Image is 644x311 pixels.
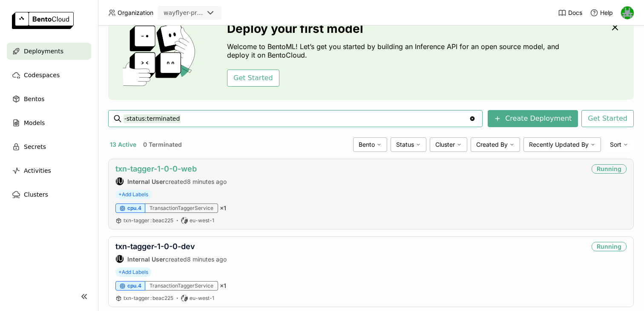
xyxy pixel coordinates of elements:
div: Created By [471,137,520,152]
div: created [115,255,227,263]
span: cpu.4 [127,205,141,212]
a: Secrets [7,138,91,155]
span: txn-tagger beac225 [124,295,173,301]
p: Welcome to BentoML! Let’s get you started by building an Inference API for an open source model, ... [227,42,563,59]
span: cpu.4 [127,282,141,289]
div: Running [592,242,627,251]
button: Create Deployment [488,110,578,127]
a: txn-tagger:beac225 [124,217,173,224]
button: 13 Active [108,139,138,150]
span: Cluster [435,141,455,148]
h3: Deploy your first model [227,22,563,35]
span: Recently Updated By [529,141,589,148]
span: +Add Labels [115,190,151,199]
div: Sort [604,137,634,152]
div: TransactionTaggerService [145,281,218,291]
span: +Add Labels [115,267,151,277]
a: Deployments [7,43,91,60]
div: IU [116,255,124,263]
span: Models [24,118,45,128]
a: Codespaces [7,67,91,84]
a: Docs [558,9,582,17]
input: Search [124,112,469,125]
span: Bento [359,141,375,148]
span: txn-tagger beac225 [124,217,173,224]
span: Clusters [24,189,48,200]
span: Docs [568,9,582,17]
div: wayflyer-prod [164,9,204,17]
div: Recently Updated By [523,137,601,152]
span: eu-west-1 [190,217,214,224]
img: Sean Hickey [621,6,634,19]
span: Created By [476,141,508,148]
div: Running [592,164,627,174]
img: cover onboarding [115,22,207,86]
span: × 1 [220,282,226,290]
a: Clusters [7,186,91,203]
span: Status [396,141,414,148]
a: Models [7,114,91,131]
div: IU [116,177,124,185]
span: Help [600,9,613,17]
div: TransactionTaggerService [145,203,218,213]
span: Sort [610,141,621,148]
img: logo [12,12,74,29]
span: : [150,217,152,224]
span: Organization [118,9,153,17]
div: Cluster [430,137,467,152]
button: Get Started [581,110,634,127]
strong: Internal User [127,178,165,185]
button: Get Started [227,70,279,87]
a: Activities [7,162,91,179]
span: eu-west-1 [190,295,214,302]
a: txn-tagger:beac225 [124,295,173,302]
div: Help [590,9,613,17]
span: Secrets [24,142,46,152]
span: Bentos [24,94,44,104]
span: × 1 [220,204,226,212]
strong: Internal User [127,256,165,263]
a: Bentos [7,90,91,108]
a: txn-tagger-1-0-0-web [115,164,197,173]
div: created [115,177,227,186]
div: Internal User [115,177,124,186]
div: Bento [353,137,387,152]
div: Internal User [115,255,124,263]
span: Deployments [24,46,63,56]
span: Codespaces [24,70,60,80]
button: 0 Terminated [141,139,184,150]
input: Selected wayflyer-prod. [204,9,205,17]
svg: Clear value [469,115,476,122]
span: 8 minutes ago [187,178,227,185]
a: txn-tagger-1-0-0-dev [115,242,195,251]
span: Activities [24,166,51,176]
span: : [150,295,152,301]
div: Status [391,137,426,152]
span: 8 minutes ago [187,256,227,263]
